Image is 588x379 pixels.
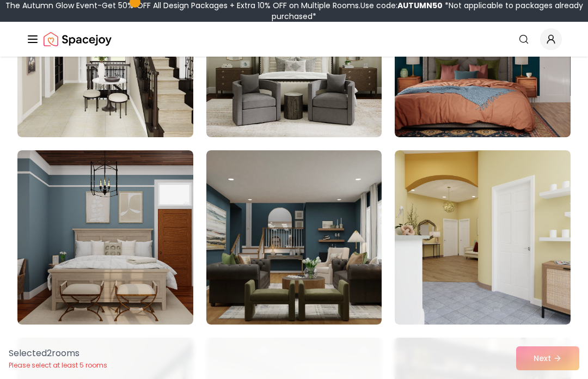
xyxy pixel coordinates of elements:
p: Selected 2 room s [9,347,107,360]
img: Room room-17 [206,150,382,325]
p: Please select at least 5 rooms [9,361,107,370]
img: Spacejoy Logo [44,28,112,50]
img: Room room-18 [395,150,571,325]
a: Spacejoy [44,28,112,50]
img: Room room-16 [17,150,193,325]
nav: Global [26,22,562,57]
